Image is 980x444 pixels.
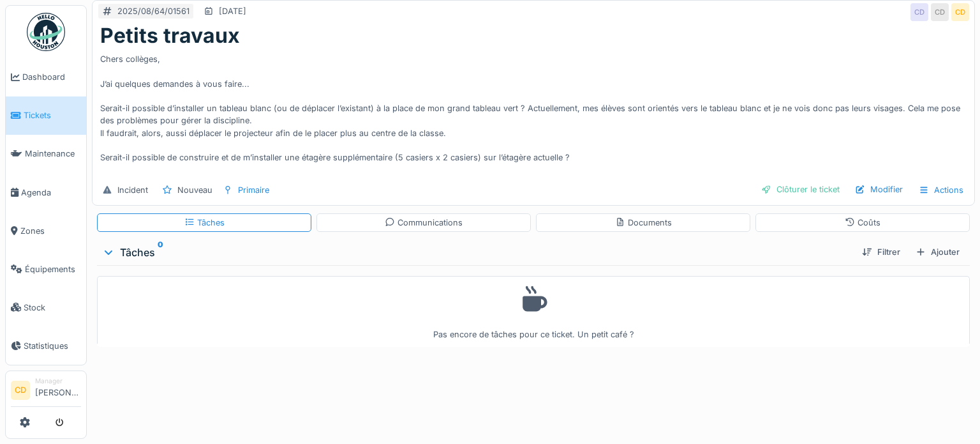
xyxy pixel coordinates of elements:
span: Équipements [25,263,81,275]
sup: 0 [158,245,163,260]
span: Stock [24,302,81,314]
a: Dashboard [6,58,86,96]
div: [DATE] [219,5,246,17]
h1: Petits travaux [100,24,240,48]
span: Agenda [21,187,81,199]
li: CD [11,381,30,400]
div: Nouveau [177,184,212,196]
div: Manager [35,376,81,386]
div: Modifier [850,181,908,198]
div: CD [931,3,949,21]
li: [PERSON_NAME] [35,376,81,404]
span: Statistiques [24,340,81,352]
span: Maintenance [25,148,81,160]
div: Primaire [238,184,269,196]
a: Statistiques [6,326,86,365]
div: Communications [385,217,463,229]
a: Stock [6,288,86,326]
div: Chers collèges, J’ai quelques demandes à vous faire... Serait-il possible d’installer un tableau ... [100,48,967,176]
div: CD [910,3,928,21]
div: 2025/08/64/01561 [117,5,189,17]
a: Zones [6,211,86,250]
div: Pas encore de tâches pour ce ticket. Un petit café ? [105,282,961,341]
div: Actions [913,181,969,199]
a: Tickets [6,96,86,135]
a: Agenda [6,173,86,211]
div: Tâches [102,245,852,260]
div: CD [951,3,969,21]
span: Zones [20,225,81,237]
div: Filtrer [857,243,905,261]
div: Tâches [184,217,225,229]
span: Tickets [24,109,81,121]
div: Incident [117,184,148,196]
div: Ajouter [910,243,965,261]
a: Équipements [6,250,86,288]
div: Coûts [845,217,880,229]
span: Dashboard [22,71,81,83]
div: Clôturer le ticket [756,181,845,198]
img: Badge_color-CXgf-gQk.svg [27,13,65,51]
a: Maintenance [6,135,86,173]
div: Documents [615,217,672,229]
a: CD Manager[PERSON_NAME] [11,376,81,407]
